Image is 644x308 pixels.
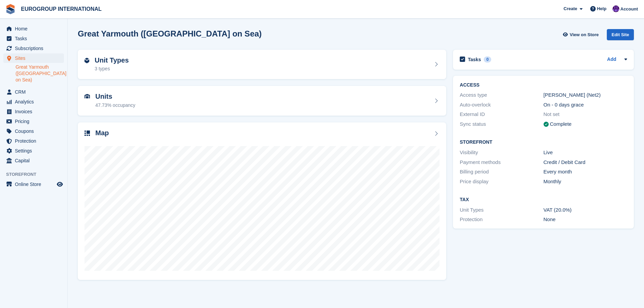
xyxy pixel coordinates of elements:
a: menu [3,87,64,97]
div: Unit Types [460,206,543,214]
a: Units 47.73% occupancy [78,86,446,116]
a: EUROGROUP INTERNATIONAL [18,3,104,15]
h2: Great Yarmouth ([GEOGRAPHIC_DATA] on Sea) [78,29,262,38]
span: Protection [15,136,55,146]
h2: Storefront [460,140,627,145]
h2: Tasks [468,56,481,63]
div: Edit Site [607,29,634,40]
span: Tasks [15,34,55,43]
div: Auto-overlock [460,101,543,109]
div: VAT (20.0%) [544,206,627,214]
div: Visibility [460,149,543,157]
div: Price display [460,178,543,186]
a: menu [3,107,64,116]
h2: Map [95,129,109,137]
div: 0 [484,56,492,63]
div: [PERSON_NAME] (Net2) [544,91,627,99]
div: Live [544,149,627,157]
a: menu [3,117,64,126]
a: Edit Site [607,29,634,43]
a: Unit Types 3 types [78,50,446,79]
h2: Units [95,93,135,100]
div: External ID [460,111,543,118]
span: Settings [15,146,55,156]
a: menu [3,34,64,43]
img: Calvin Tickner [613,5,619,12]
a: Great Yarmouth ([GEOGRAPHIC_DATA] on Sea) [16,64,64,83]
span: Subscriptions [15,44,55,53]
span: Storefront [6,171,67,178]
span: Capital [15,156,55,165]
a: menu [3,44,64,53]
img: unit-icn-7be61d7bf1b0ce9d3e12c5938cc71ed9869f7b940bace4675aadf7bd6d80202e.svg [85,94,90,99]
span: Create [564,5,577,12]
div: Billing period [460,168,543,176]
div: Sync status [460,120,543,128]
img: stora-icon-8386f47178a22dfd0bd8f6a31ec36ba5ce8667c1dd55bd0f319d3a0aa187defe.svg [5,4,16,14]
div: Access type [460,91,543,99]
a: menu [3,126,64,136]
h2: Tax [460,197,627,203]
a: menu [3,180,64,189]
span: View on Store [570,31,599,38]
img: map-icn-33ee37083ee616e46c38cad1a60f524a97daa1e2b2c8c0bc3eb3415660979fc1.svg [85,131,90,136]
span: Account [620,6,638,13]
span: Online Store [15,180,55,189]
span: CRM [15,87,55,97]
div: On - 0 days grace [544,101,627,109]
span: Home [15,24,55,33]
span: Help [597,5,606,12]
div: None [544,216,627,223]
span: Sites [15,53,55,63]
div: Monthly [544,178,627,186]
a: Add [607,56,616,64]
img: unit-type-icn-2b2737a686de81e16bb02015468b77c625bbabd49415b5ef34ead5e3b44a266d.svg [85,58,89,63]
div: Every month [544,168,627,176]
a: menu [3,24,64,33]
div: Protection [460,216,543,223]
h2: ACCESS [460,82,627,88]
a: menu [3,136,64,146]
div: 3 types [95,65,129,72]
div: Complete [550,120,572,128]
a: View on Store [562,29,601,40]
a: menu [3,146,64,156]
span: Pricing [15,117,55,126]
span: Invoices [15,107,55,116]
span: Coupons [15,126,55,136]
span: Analytics [15,97,55,106]
a: Map [78,122,446,280]
div: Not set [544,111,627,118]
a: menu [3,156,64,165]
a: Preview store [56,180,64,188]
div: Credit / Debit Card [544,159,627,166]
div: Payment methods [460,159,543,166]
a: menu [3,97,64,106]
a: menu [3,53,64,63]
div: 47.73% occupancy [95,102,135,109]
h2: Unit Types [95,56,129,64]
